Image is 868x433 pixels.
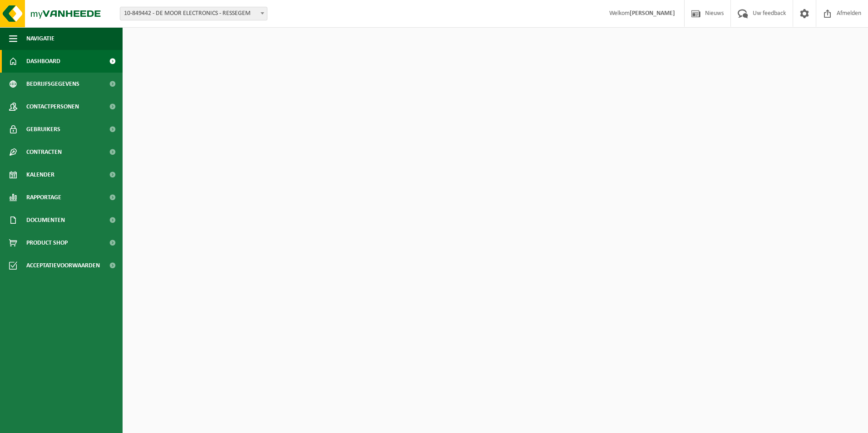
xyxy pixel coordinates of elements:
span: Kalender [26,163,54,186]
strong: [PERSON_NAME] [630,10,675,17]
span: Product Shop [26,231,68,254]
span: Dashboard [26,50,60,73]
span: Documenten [26,209,65,231]
span: Navigatie [26,27,54,50]
span: Contracten [26,141,62,163]
span: Bedrijfsgegevens [26,73,79,95]
span: Rapportage [26,186,61,209]
span: Acceptatievoorwaarden [26,254,100,277]
span: 10-849442 - DE MOOR ELECTRONICS - RESSEGEM [120,7,267,20]
span: 10-849442 - DE MOOR ELECTRONICS - RESSEGEM [120,7,267,20]
span: Gebruikers [26,118,60,141]
span: Contactpersonen [26,95,79,118]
